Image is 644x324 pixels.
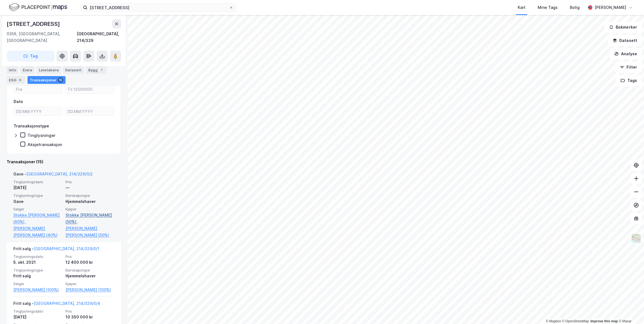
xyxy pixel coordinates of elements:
input: Søk på adresse, matrikkel, gårdeiere, leietakere eller personer [87,3,229,12]
div: Hjemmelshaver [66,273,114,279]
span: Tinglysningstype [13,193,62,198]
span: Selger [13,207,62,212]
span: Eierskapstype [66,193,114,198]
span: Pris [66,254,114,259]
span: Tinglysningstype [13,268,62,273]
div: Transaksjoner [27,76,66,84]
div: Bygg [86,66,107,74]
div: 5. okt. 2021 [13,259,62,266]
div: 12 400 000 kr [66,259,114,266]
div: 0356, [GEOGRAPHIC_DATA], [GEOGRAPHIC_DATA] [7,31,77,44]
div: Gave [13,198,62,205]
div: Gave - [13,171,93,180]
span: Pris [66,309,114,314]
a: [PERSON_NAME] [PERSON_NAME] (50%) [66,225,114,238]
span: Eierskapstype [66,268,114,273]
div: [PERSON_NAME] [595,4,626,11]
input: Fra [14,85,62,93]
div: Eiere [21,66,34,74]
div: — [66,184,114,191]
div: Fritt salg [13,273,62,279]
div: Datasett [63,66,84,74]
a: [GEOGRAPHIC_DATA], 214/329/0/2 [26,172,93,176]
div: [DATE] [13,184,62,191]
div: Kontrollprogram for chat [616,297,644,324]
div: Hjemmelshaver [66,198,114,205]
div: Tinglysninger [27,133,56,138]
div: Leietakere [37,66,61,74]
span: Kjøper [66,207,114,212]
a: Stokke [PERSON_NAME] (50%), [66,212,114,225]
div: 6 [17,77,23,83]
a: [PERSON_NAME] (100%) [13,287,62,293]
a: [GEOGRAPHIC_DATA], 214/329/0/1 [34,246,99,251]
button: Bokmerker [604,22,642,33]
button: Filter [615,62,642,73]
iframe: Chat Widget [616,297,644,324]
div: 15 [58,77,63,83]
button: Tag [7,51,54,62]
input: DD.MM.YYYY [65,107,114,115]
div: 10 350 000 kr [66,314,114,320]
img: Z [631,233,642,244]
span: Tinglysningsdato [13,254,62,259]
input: DD.MM.YYYY [14,107,62,115]
div: Mine Tags [538,4,558,11]
div: [STREET_ADDRESS] [7,19,61,28]
button: Analyse [610,48,642,59]
div: Bolig [570,4,580,11]
a: Mapbox [546,319,561,323]
div: Transaksjoner (15) [7,159,121,165]
div: Fritt salg - [13,245,99,254]
span: Tinglysningsdato [13,309,62,314]
span: Tinglysningsdato [13,180,62,184]
div: Transaksjonstype [14,123,49,129]
input: Til 12500000 [65,85,114,93]
a: OpenStreetMap [562,319,589,323]
div: 1 [99,67,104,73]
span: Kjøper [66,282,114,286]
a: Improve this map [590,319,618,323]
div: [GEOGRAPHIC_DATA], 214/329 [77,31,121,44]
div: Dato [14,98,23,105]
div: Kart [518,4,525,11]
div: ESG [7,76,25,84]
div: Aksjetransaksjon [27,142,62,147]
div: [DATE] [13,314,62,320]
a: [PERSON_NAME] [PERSON_NAME] (40%) [13,225,62,238]
span: Pris [66,180,114,184]
a: Stokke [PERSON_NAME] (60%), [13,212,62,225]
button: Tags [616,75,642,86]
button: Datasett [608,35,642,46]
a: [PERSON_NAME] (100%) [66,287,114,293]
div: Info [7,66,18,74]
div: Fritt salg - [13,300,100,309]
a: [GEOGRAPHIC_DATA], 214/329/0/4 [34,301,100,306]
span: Selger [13,282,62,286]
img: logo.f888ab2527a4732fd821a326f86c7f29.svg [9,2,67,12]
